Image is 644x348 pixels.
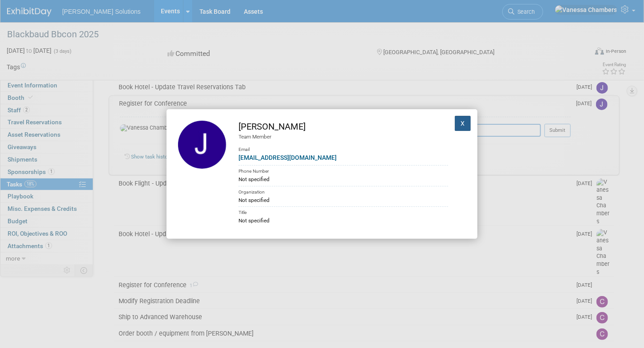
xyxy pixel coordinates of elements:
div: Email [239,140,448,153]
div: Organization [239,186,448,196]
div: Not specified [239,175,448,183]
a: [EMAIL_ADDRESS][DOMAIN_NAME] [239,154,337,161]
div: Phone Number [239,165,448,175]
div: Not specified [239,217,448,225]
img: Jadie Gamble [178,120,227,169]
div: Team Member [239,133,448,141]
div: Title [239,206,448,217]
div: Not specified [239,196,448,204]
button: X [455,116,471,131]
div: [PERSON_NAME] [239,120,448,133]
